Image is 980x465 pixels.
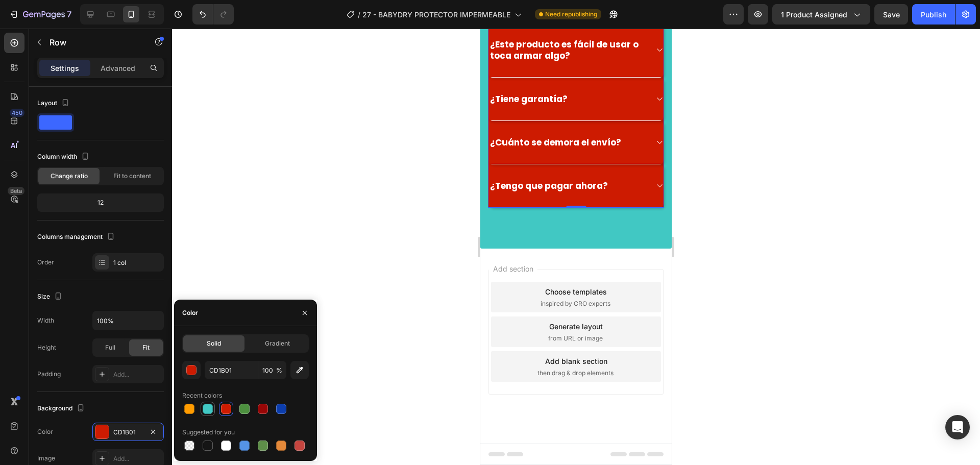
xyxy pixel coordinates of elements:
[921,9,946,20] div: Publish
[113,454,161,463] div: Add...
[37,316,54,325] div: Width
[912,4,955,25] button: Publish
[51,172,88,181] span: Change ratio
[37,427,53,436] div: Color
[113,258,161,267] div: 1 col
[113,370,161,379] div: Add...
[545,10,597,19] span: Need republishing
[67,8,71,20] p: 7
[37,454,55,463] div: Image
[182,428,235,437] div: Suggested for you
[182,391,222,400] div: Recent colors
[101,63,135,74] p: Advanced
[37,258,54,267] div: Order
[8,187,24,195] div: Beta
[37,96,71,110] div: Layout
[883,10,900,19] span: Save
[105,343,115,352] span: Full
[37,402,87,415] div: Background
[265,339,290,348] span: Gradient
[93,311,163,330] input: Auto
[874,4,908,25] button: Save
[37,230,117,244] div: Columns management
[781,9,847,20] span: 1 product assigned
[37,370,61,379] div: Padding
[358,9,360,20] span: /
[276,366,282,375] span: %
[4,4,76,25] button: 7
[50,36,136,48] p: Row
[142,343,150,352] span: Fit
[772,4,870,25] button: 1 product assigned
[113,428,143,437] div: CD1B01
[37,150,91,164] div: Column width
[37,343,56,352] div: Height
[182,308,198,317] div: Color
[51,63,79,74] p: Settings
[205,361,258,379] input: Eg: FFFFFF
[207,339,221,348] span: Solid
[480,29,672,465] iframe: Design area
[192,4,234,25] div: Undo/Redo
[37,290,64,304] div: Size
[10,109,24,117] div: 450
[945,415,970,439] div: Open Intercom Messenger
[39,195,162,210] div: 12
[113,172,151,181] span: Fit to content
[362,9,510,20] span: 27 - BABYDRY PROTECTOR IMPERMEABLE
